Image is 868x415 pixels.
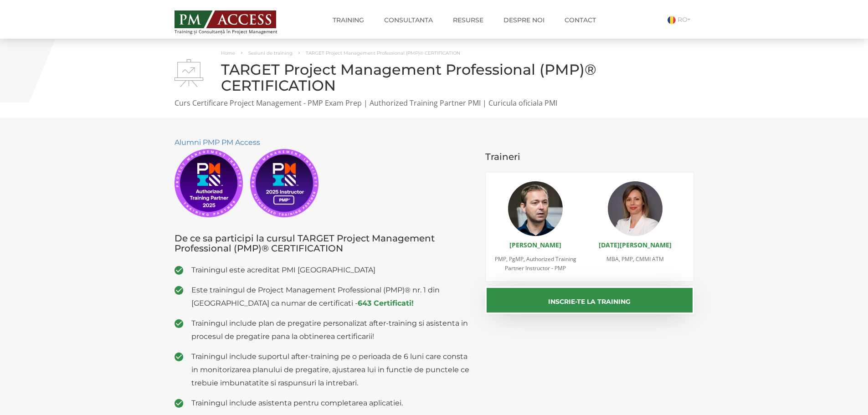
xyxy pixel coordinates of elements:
a: Resurse [446,11,490,29]
a: Despre noi [497,11,551,29]
span: Trainingul include suportul after-training pe o perioada de 6 luni care consta in monitorizarea p... [191,350,472,389]
a: Home [221,50,235,56]
a: Contact [558,11,603,29]
h3: De ce sa participi la cursul TARGET Project Management Professional (PMP)® CERTIFICATION [175,233,472,253]
span: Trainingul include asistenta pentru completarea aplicatiei. [191,396,472,410]
span: MBA, PMP, CMMI ATM [606,255,664,263]
p: Curs Certificare Project Management - PMP Exam Prep | Authorized Training Partner PMI | Curicula ... [175,98,694,108]
span: Training și Consultanță în Project Management [175,29,294,34]
a: Training [326,11,371,29]
a: RO [668,15,694,24]
a: Consultanta [377,11,440,29]
img: Romana [668,16,676,24]
a: [DATE][PERSON_NAME] [599,241,672,249]
span: TARGET Project Management Professional (PMP)® CERTIFICATION [306,50,460,56]
img: PM ACCESS - Echipa traineri si consultanti certificati PMP: Narciss Popescu, Mihai Olaru, Monica ... [175,10,276,28]
h1: TARGET Project Management Professional (PMP)® CERTIFICATION [175,61,694,93]
span: Este trainingul de Project Management Professional (PMP)® nr. 1 din [GEOGRAPHIC_DATA] ca numar de... [191,283,472,310]
h3: Traineri [485,152,694,162]
a: 643 Certificati! [358,299,414,307]
a: Alumni PMP PM Access [175,138,260,147]
span: PMP, PgMP, Authorized Training Partner Instructor - PMP [495,255,576,272]
span: Trainingul este acreditat PMI [GEOGRAPHIC_DATA] [191,263,472,277]
a: [PERSON_NAME] [509,241,561,249]
img: TARGET Project Management Professional (PMP)® CERTIFICATION [175,59,203,87]
a: Sesiuni de training [248,50,293,56]
span: Trainingul include plan de pregatire personalizat after-training si asistenta in procesul de preg... [191,317,472,343]
a: Training și Consultanță în Project Management [175,8,294,34]
button: Inscrie-te la training [485,287,694,314]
